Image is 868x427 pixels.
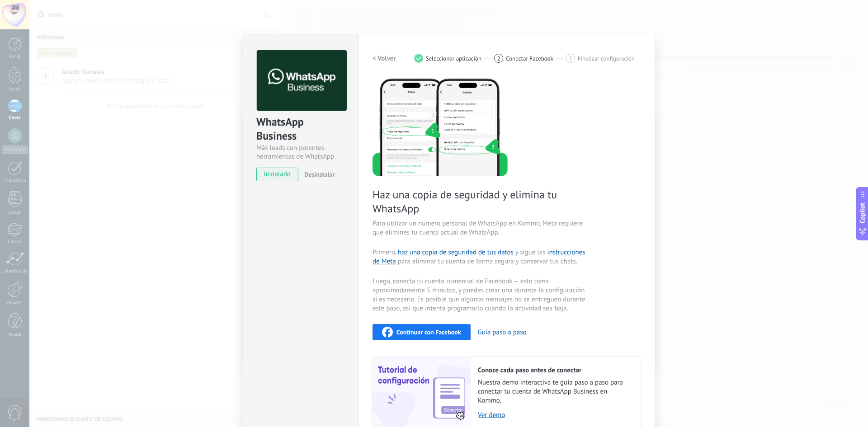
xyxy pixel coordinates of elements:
[578,55,635,62] span: Finalizar configuración
[506,55,553,62] span: Conectar Facebook
[373,248,588,266] span: Primero, y sigue las para eliminar tu cuenta de forma segura y conservar tus chats.
[304,170,335,178] span: Desinstalar
[497,55,500,62] span: 2
[373,54,396,63] h2: < Volver
[569,55,572,62] span: 3
[478,411,632,419] a: Ver demo
[478,378,632,405] span: Nuestra demo interactiva te guía paso a paso para conectar tu cuenta de WhatsApp Business en Kommo.
[373,277,588,313] span: Luego, conecta tu cuenta comercial de Facebook — esto toma aproximadamente 5 minutos, y puedes cr...
[257,168,298,181] span: instalado
[426,55,482,62] span: Seleccionar aplicación
[256,115,345,144] div: WhatsApp Business
[398,248,514,257] a: haz una copia de seguridad de tus datos
[373,188,588,216] span: Haz una copia de seguridad y elimina tu WhatsApp
[257,50,347,111] img: logo_main.png
[478,366,632,375] h2: Conoce cada paso antes de conectar
[373,248,585,266] a: instrucciones de Meta
[478,328,527,337] button: Guía paso a paso
[373,219,588,237] span: Para utilizar un número personal de WhatsApp en Kommo, Meta requiere que elimines tu cuenta actua...
[256,144,345,161] div: Más leads con potentes herramientas de WhatsApp
[858,202,867,223] span: Copilot
[373,50,396,66] button: < Volver
[373,77,508,176] img: delete personal phone
[373,324,471,340] button: Continuar con Facebook
[301,168,335,181] button: Desinstalar
[396,329,461,335] span: Continuar con Facebook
